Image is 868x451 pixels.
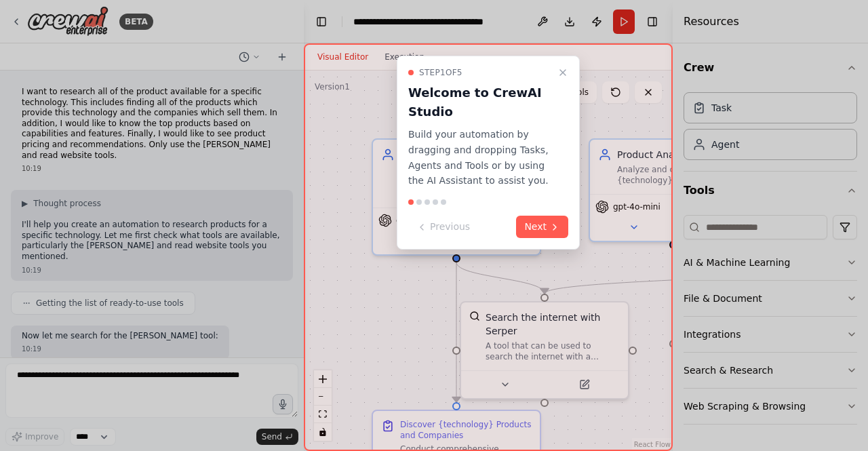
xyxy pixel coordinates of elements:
button: Hide left sidebar [312,12,331,31]
button: Next [516,216,568,238]
p: Build your automation by dragging and dropping Tasks, Agents and Tools or by using the AI Assista... [408,127,552,189]
span: Step 1 of 5 [419,67,462,78]
button: Close walkthrough [555,64,571,81]
button: Previous [408,216,478,238]
h3: Welcome to CrewAI Studio [408,83,552,121]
